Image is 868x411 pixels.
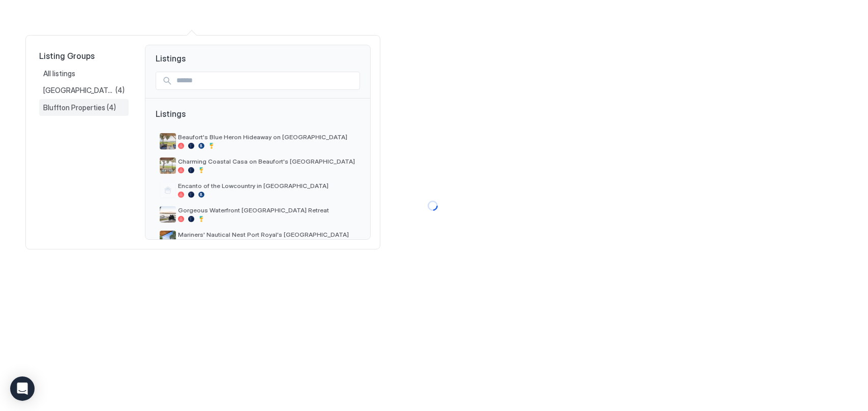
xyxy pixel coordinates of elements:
span: Gorgeous Waterfront [GEOGRAPHIC_DATA] Retreat [178,206,356,214]
span: (4) [115,86,125,95]
span: Beaufort's Blue Heron Hideaway on [GEOGRAPHIC_DATA] [178,133,356,141]
span: Encanto of the Lowcountry in [GEOGRAPHIC_DATA] [178,182,356,189]
span: Charming Coastal Casa on Beaufort's [GEOGRAPHIC_DATA] [178,157,356,165]
div: listing image [160,157,176,174]
span: (4) [107,103,116,112]
span: [GEOGRAPHIC_DATA] [43,86,115,95]
input: Input Field [172,72,360,89]
div: listing image [160,231,176,247]
span: Listings [145,45,370,64]
div: listing image [160,206,176,223]
span: Listing Groups [39,51,129,61]
div: listing image [160,133,176,149]
span: All listings [43,69,77,78]
span: Bluffton Properties [43,103,107,112]
div: Open Intercom Messenger [10,376,35,401]
span: Mariners' Nautical Nest Port Royal's [GEOGRAPHIC_DATA] [178,231,356,238]
span: Listings [156,109,360,129]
